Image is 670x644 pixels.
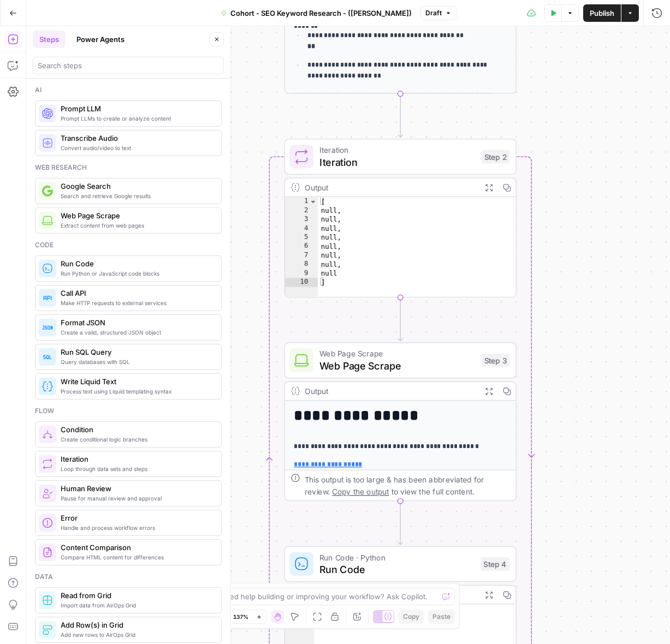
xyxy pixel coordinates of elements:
span: Prompt LLMs to create or analyze content [61,114,212,123]
span: Run Code [61,258,212,269]
div: 8 [285,260,318,269]
div: Ai [35,85,222,95]
div: Code [35,240,222,250]
span: Web Page Scrape [61,210,212,221]
g: Edge from step_3 to step_4 [398,501,402,545]
g: Edge from step_2 to step_3 [398,297,402,341]
span: Run SQL Query [61,347,212,357]
span: Create a valid, structured JSON object [61,328,212,337]
span: Error [61,512,212,523]
span: Iteration [319,144,475,156]
div: 7 [285,251,318,260]
span: Google Search [61,181,212,192]
button: Cohort - SEO Keyword Research - ([PERSON_NAME]) [214,4,418,22]
div: 3 [285,215,318,224]
div: 10 [285,278,318,287]
div: Output [305,181,476,193]
div: Web research [35,163,222,172]
span: Publish [590,8,614,19]
span: Copy [403,612,419,622]
div: Step 4 [481,557,510,571]
span: Cohort - SEO Keyword Research - ([PERSON_NAME]) [230,8,412,19]
span: Prompt LLM [61,103,212,114]
span: Iteration [319,154,475,169]
span: Compare HTML content for differences [61,553,212,562]
img: vrinnnclop0vshvmafd7ip1g7ohf [42,547,53,558]
span: Search and retrieve Google results [61,192,212,200]
div: This output is too large & has been abbreviated for review. to view the full content. [305,473,510,497]
button: Draft [420,6,456,20]
span: Toggle code folding, rows 1 through 10 [309,197,317,206]
span: Iteration [61,454,212,464]
span: Run Code [319,562,475,576]
span: Transcribe Audio [61,133,212,144]
span: Condition [61,424,212,435]
span: Call API [61,288,212,299]
button: Steps [33,31,66,48]
span: Format JSON [61,317,212,328]
div: Output [305,385,476,397]
button: Power Agents [70,31,131,48]
span: Paste [432,612,450,622]
span: Loop through data sets and steps [61,464,212,473]
span: Write Liquid Text [61,376,212,387]
div: 2 [285,206,318,215]
div: Output [305,589,476,601]
span: Draft [425,8,442,18]
div: Step 2 [481,150,509,164]
span: Import data from AirOps Grid [61,601,212,610]
button: Copy [399,610,424,624]
div: Step 3 [481,354,509,367]
span: Convert audio/video to text [61,144,212,152]
span: Content Comparison [61,542,212,553]
span: Create conditional logic branches [61,435,212,444]
span: Extract content from web pages [61,221,212,230]
div: 1 [285,197,318,206]
div: 4 [285,224,318,233]
span: Human Review [61,483,212,494]
span: Handle and process workflow errors [61,523,212,532]
input: Search steps [38,60,219,71]
div: Flow [35,406,222,416]
span: Web Page Scrape [319,348,475,360]
span: Run Code · Python [319,551,475,563]
button: Paste [428,610,455,624]
span: 137% [233,612,248,621]
div: IterationIterationStep 2Output[null,null,null,null,null,null,null,null] [284,139,517,297]
span: Web Page Scrape [319,358,475,373]
span: Pause for manual review and approval [61,494,212,503]
span: Add Row(s) in Grid [61,619,212,630]
span: Query databases with SQL [61,357,212,366]
span: Run Python or JavaScript code blocks [61,269,212,278]
div: 6 [285,242,318,251]
g: Edge from step_7 to step_2 [398,94,402,138]
span: Read from Grid [61,590,212,601]
span: Add new rows to AirOps Grid [61,630,212,639]
span: Make HTTP requests to external services [61,299,212,307]
div: Data [35,572,222,582]
span: Process text using Liquid templating syntax [61,387,212,396]
div: 9 [285,269,318,278]
span: Copy the output [332,487,389,496]
button: Publish [583,4,621,22]
div: 5 [285,233,318,242]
